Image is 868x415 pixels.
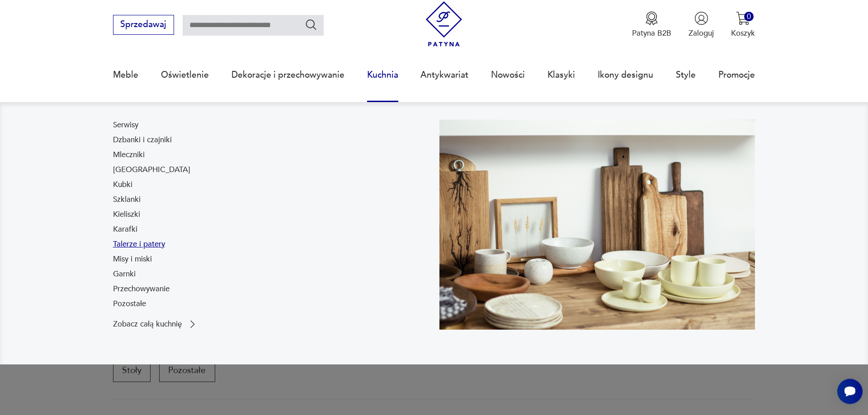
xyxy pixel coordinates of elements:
[547,54,575,96] a: Klasyki
[689,11,714,38] button: Zaloguj
[491,54,525,96] a: Nowości
[731,11,755,38] button: 0Koszyk
[113,239,165,250] a: Talerze i patery
[598,54,653,96] a: Ikony designu
[645,11,659,25] img: Ikona medalu
[113,224,137,235] a: Karafki
[676,54,696,96] a: Style
[632,11,671,38] button: Patyna B2B
[231,54,344,96] a: Dekoracje i przechowywanie
[113,254,152,265] a: Misy i miski
[113,269,136,280] a: Garnki
[113,319,198,330] a: Zobacz całą kuchnię
[837,379,863,404] iframe: Smartsupp widget button
[113,284,170,294] a: Przechowywanie
[632,28,671,38] p: Patyna B2B
[718,54,755,96] a: Promocje
[113,120,138,131] a: Serwisy
[694,11,708,25] img: Ikonka użytkownika
[113,149,145,160] a: Mleczniki
[113,321,182,328] p: Zobacz całą kuchnię
[689,28,714,38] p: Zaloguj
[113,54,138,96] a: Meble
[736,11,750,25] img: Ikona koszyka
[420,54,468,96] a: Antykwariat
[439,120,755,330] img: b2f6bfe4a34d2e674d92badc23dc4074.jpg
[744,12,754,21] div: 0
[113,15,174,35] button: Sprzedawaj
[421,1,467,47] img: Patyna - sklep z meblami i dekoracjami vintage
[632,11,671,38] a: Ikona medaluPatyna B2B
[367,54,398,96] a: Kuchnia
[113,209,140,220] a: Kieliszki
[113,194,141,205] a: Szklanki
[113,179,132,190] a: Kubki
[305,18,318,31] button: Szukaj
[113,164,190,175] a: [GEOGRAPHIC_DATA]
[113,22,174,29] a: Sprzedawaj
[113,298,146,309] a: Pozostałe
[731,28,755,38] p: Koszyk
[113,135,172,145] a: Dzbanki i czajniki
[161,54,209,96] a: Oświetlenie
